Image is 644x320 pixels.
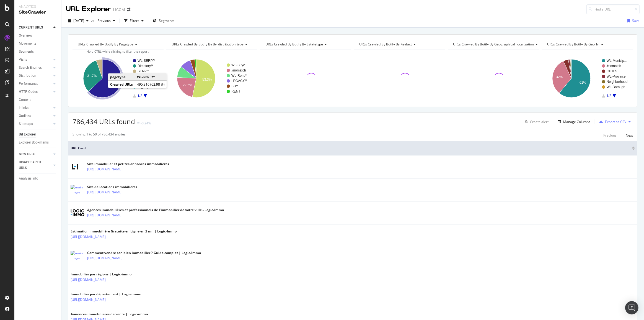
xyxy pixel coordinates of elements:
span: URLs Crawled By Botify By keyfact [359,42,412,47]
h4: URLs Crawled By Botify By estatetype [264,40,346,49]
span: URLs Crawled By Botify By by_distribution_type [172,42,244,47]
button: Segments [151,16,177,25]
div: Content [19,97,31,103]
button: Filters [122,16,146,25]
button: Export as CSV [597,117,626,126]
a: Sitemaps [19,121,52,127]
span: URL Card [71,146,631,151]
a: DISAPPEARED URLS [19,159,52,171]
a: NEW URLS [19,151,52,157]
a: Inlinks [19,105,52,111]
a: [URL][DOMAIN_NAME] [87,190,122,195]
a: Overview [19,33,57,39]
span: Segments [159,18,174,23]
a: Analysis Info [19,176,57,181]
a: Search Engines [19,65,52,71]
span: 786,434 URLs found [73,117,135,126]
div: Immobilier par département | Logic-immo [71,292,141,297]
td: pagetype [108,73,135,81]
a: [URL][DOMAIN_NAME] [87,213,122,218]
div: Immobilier par régions | Logic-immo [71,272,131,277]
text: WL-Borough [607,85,625,89]
div: Showing 1 to 50 of 786,434 entries [73,132,126,139]
button: Create alert [523,117,549,126]
text: 1/2 [138,94,142,98]
text: CITIES [607,69,617,73]
button: Previous [95,16,117,25]
a: Outlinks [19,113,52,119]
div: Previous [603,133,617,138]
div: SiteCrawler [19,9,57,16]
a: [URL][DOMAIN_NAME] [71,297,106,303]
div: DISAPPEARED URLS [19,159,47,171]
text: 61% [580,81,586,85]
td: WL-SERP/* [135,73,167,81]
a: HTTP Codes [19,89,52,95]
div: Visits [19,57,27,63]
text: Neighborhood [607,80,627,84]
div: Site de locations immobilières [87,185,146,190]
td: Crawled URLs [108,81,135,88]
span: URLs Crawled By Botify By pagetype [78,42,133,47]
div: Sitemaps [19,121,33,127]
div: Comment vendre son bien immobilier ? Guide complet | Logic-Immo [87,250,201,255]
div: Site immobilier et petites annonces immobilières [87,162,169,167]
div: Inlinks [19,105,29,111]
button: Save [625,16,640,25]
svg: A chart. [166,54,257,103]
a: [URL][DOMAIN_NAME] [87,255,122,261]
div: Url Explorer [19,132,36,137]
a: Performance [19,81,52,87]
h4: URLs Crawled By Botify By geographical_localization [452,40,542,49]
div: Analysis Info [19,176,38,181]
div: Export as CSV [605,119,626,124]
div: CURRENT URLS [19,25,43,30]
h4: URLs Crawled By Botify By by_distribution_type [170,40,252,49]
div: Explorer Bookmarks [19,140,49,145]
div: Next [626,133,633,138]
h4: URLs Crawled By Botify By pagetype [77,40,159,49]
h4: URLs Crawled By Botify By keyfact [358,40,440,49]
button: Previous [603,132,617,139]
a: Url Explorer [19,132,57,137]
button: [DATE] [66,16,91,25]
div: HTTP Codes [19,89,38,95]
text: 31.7% [87,74,97,78]
text: WL-Rent/* [231,74,247,78]
div: Overview [19,33,32,39]
text: WL-Province [607,75,626,78]
div: arrow-right-arrow-left [127,8,130,12]
span: URLs Crawled By Botify By estatetype [265,42,323,47]
a: Visits [19,57,52,63]
div: Filters [130,18,139,23]
text: 53.3% [202,78,212,81]
span: URLs Crawled By Botify By geographical_localization [453,42,534,47]
text: WL-Buy/* [231,63,245,67]
h4: URLs Crawled By Botify By geo_lvl [546,40,628,49]
text: WL-Municip… [607,59,627,63]
div: Annonces immobilières de vente | Logic-immo [71,312,148,317]
img: main image [71,162,79,171]
text: SERP/* [138,69,149,73]
a: Segments [19,49,57,55]
svg: A chart. [73,54,164,103]
img: main image [71,209,84,216]
div: NEW URLS [19,151,35,157]
text: BUY [231,84,238,88]
div: Analytics [19,4,57,9]
img: main image [71,185,84,195]
text: 32% [556,75,563,79]
div: Segments [19,49,34,55]
div: Save [632,18,640,23]
a: Movements [19,41,57,47]
text: #nomatch [607,64,621,68]
div: Outlinks [19,113,31,119]
input: Find a URL [586,4,640,14]
text: Legacy/* [138,85,151,89]
div: Create alert [530,119,549,124]
div: Search Engines [19,65,42,71]
div: Agences immobilières et professionnels de l’immobilier de votre ville - Logic-Immo [87,208,224,213]
div: Movements [19,41,36,47]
